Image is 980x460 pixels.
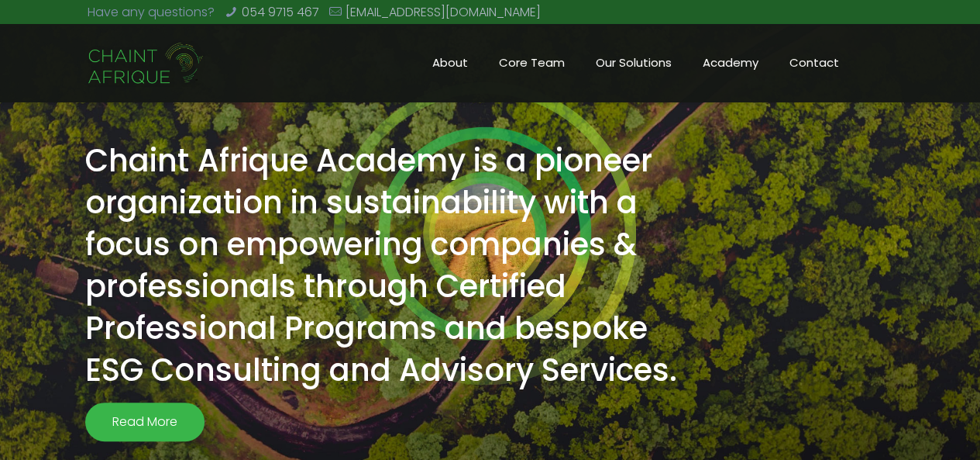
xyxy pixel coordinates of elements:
a: [EMAIL_ADDRESS][DOMAIN_NAME] [346,3,541,21]
span: Contact [774,51,854,74]
a: Our Solutions [580,24,687,102]
a: Core Team [483,24,580,102]
a: Academy [687,24,774,102]
span: Our Solutions [580,51,687,74]
h2: Chaint Afrique Academy is a pioneer organization in sustainability with a focus on empowering com... [85,140,689,391]
a: Chaint Afrique [88,24,205,102]
a: 054 9715 467 [241,3,318,21]
span: Core Team [483,51,580,74]
a: Contact [774,24,854,102]
a: About [417,24,483,102]
span: Academy [687,51,774,74]
span: Read More [97,403,193,441]
a: Read More [85,403,205,441]
img: Chaint_Afrique-20 [88,40,205,87]
span: About [417,51,483,74]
